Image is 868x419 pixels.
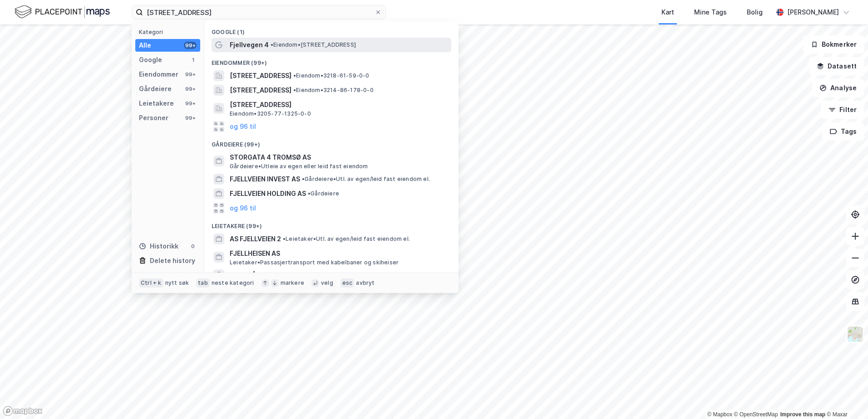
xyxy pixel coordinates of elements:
span: FJELLHEISEN AS [230,248,448,259]
div: nytt søk [165,279,189,287]
span: FJELLVÅKEN AS [230,270,279,281]
div: neste kategori [212,279,254,287]
button: Bokmerker [803,35,864,54]
a: Mapbox homepage [3,406,43,416]
iframe: Chat Widget [823,375,868,419]
span: • [302,175,305,182]
div: 0 [189,243,197,250]
span: Leietaker • Passasjertransport med kabelbaner og skiheiser [230,259,399,266]
span: Leietaker • Utl. av egen/leid fast eiendom el. [283,235,410,243]
span: Gårdeiere • Utleie av egen eller leid fast eiendom [230,163,368,170]
div: Kategori [139,29,200,35]
span: Eiendom • 3218-61-59-0-0 [293,72,370,79]
span: Gårdeiere • Utl. av egen/leid fast eiendom el. [302,175,430,183]
span: Eiendom • 3214-86-178-0-0 [293,87,374,94]
div: Alle [139,40,151,51]
div: Mine Tags [694,7,727,18]
span: Leietaker • Innenl. kystruter med passasjerer [281,272,409,279]
div: [PERSON_NAME] [787,7,839,18]
span: • [293,87,296,93]
div: Leietakere (99+) [204,215,459,232]
span: • [308,190,311,197]
div: 99+ [184,71,197,78]
div: Gårdeiere [139,83,172,94]
div: Bolig [747,7,763,18]
div: Google (1) [204,21,459,38]
a: Mapbox [707,411,732,418]
div: Ctrl + k [139,278,163,287]
button: og 96 til [230,203,256,214]
div: Gårdeiere (99+) [204,134,459,150]
div: velg [321,279,333,287]
div: avbryt [356,279,375,287]
div: Personer [139,112,168,123]
div: markere [281,279,304,287]
div: 99+ [184,100,197,107]
span: Fjellvegen 4 [230,39,269,50]
div: 99+ [184,114,197,122]
span: • [293,72,296,79]
div: Eiendommer [139,69,178,80]
button: Analyse [812,79,864,97]
span: • [281,272,283,278]
span: [STREET_ADDRESS] [230,70,291,81]
button: Tags [822,122,864,141]
span: [STREET_ADDRESS] [230,99,448,110]
span: Eiendom • 3205-77-1325-0-0 [230,110,311,117]
div: 1 [189,56,197,63]
span: [STREET_ADDRESS] [230,85,291,96]
img: Z [847,326,864,343]
span: FJELLVEIEN HOLDING AS [230,188,306,199]
span: AS FJELLVEIEN 2 [230,234,281,244]
button: Datasett [809,57,864,75]
span: • [271,41,273,48]
span: Gårdeiere [308,190,339,197]
div: 99+ [184,42,197,49]
div: Kart [661,7,674,18]
button: Filter [821,101,864,119]
img: logo.f888ab2527a4732fd821a326f86c7f29.svg [15,4,110,20]
a: Improve this map [780,411,825,418]
span: FJELLVEIEN INVEST AS [230,174,300,185]
span: Eiendom • [STREET_ADDRESS] [271,41,356,49]
div: Eiendommer (99+) [204,52,459,68]
div: tab [196,278,210,287]
div: Historikk [139,241,178,252]
div: esc [340,278,355,287]
div: Kontrollprogram for chat [823,375,868,419]
div: 99+ [184,85,197,93]
input: Søk på adresse, matrikkel, gårdeiere, leietakere eller personer [143,5,375,19]
div: Delete history [150,255,195,266]
a: OpenStreetMap [734,411,778,418]
span: • [283,235,286,242]
button: og 96 til [230,121,256,132]
span: STORGATA 4 TROMSØ AS [230,152,448,163]
div: Leietakere [139,98,174,109]
div: Google [139,54,162,65]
